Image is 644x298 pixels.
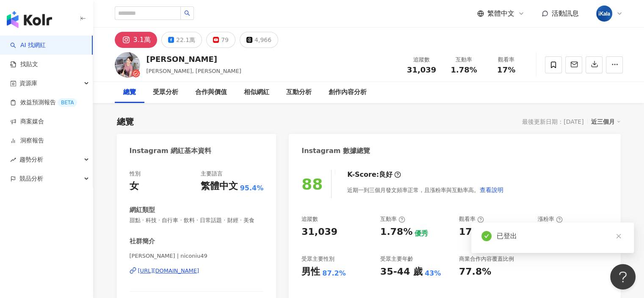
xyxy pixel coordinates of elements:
div: 觀看率 [459,215,484,223]
div: 女 [130,180,139,193]
div: Instagram 網紅基本資料 [130,146,212,156]
div: 4,966 [254,34,271,46]
div: K-Score : [347,170,401,179]
span: search [184,10,190,16]
div: 88 [301,175,323,193]
div: 1.78% [380,226,412,239]
div: 已登出 [497,231,624,241]
div: 優秀 [415,229,428,238]
div: 男性 [301,265,320,279]
div: 性別 [130,170,141,178]
div: 觀看率 [490,56,522,64]
span: 1.78% [451,66,477,74]
div: 互動率 [448,56,480,64]
div: 31,039 [301,226,337,239]
div: 追蹤數 [406,56,438,64]
iframe: Help Scout Beacon - Open [610,264,636,290]
span: 甜點 · 科技 · 自行車 · 飲料 · 日常話題 · 財經 · 美食 [130,217,264,224]
span: 活動訊息 [552,9,579,17]
div: 總覽 [117,116,134,128]
span: 資源庫 [19,74,37,93]
div: 互動率 [380,215,405,223]
span: 繁體中文 [487,9,514,18]
div: 87.2% [322,269,346,278]
a: [URL][DOMAIN_NAME] [130,267,264,275]
div: 22.1萬 [176,34,195,46]
div: 受眾主要年齡 [380,255,413,263]
span: rise [10,157,16,163]
span: 31,039 [407,65,436,74]
div: 35-44 歲 [380,265,423,279]
img: KOL Avatar [115,52,140,78]
div: [PERSON_NAME] [146,54,241,64]
img: logo [7,11,52,28]
div: 追蹤數 [301,215,318,223]
div: Instagram 數據總覽 [301,146,370,156]
div: [URL][DOMAIN_NAME] [138,267,199,275]
button: 4,966 [240,32,278,48]
div: 17% [459,226,481,239]
div: 網紅類型 [130,206,155,214]
span: check-circle [481,231,492,241]
div: 受眾主要性別 [301,255,334,263]
div: 最後更新日期：[DATE] [522,118,583,125]
a: 洞察報告 [10,136,44,145]
span: 95.4% [240,184,264,193]
a: 商案媒合 [10,117,44,126]
span: close [616,233,622,239]
button: 3.1萬 [115,32,157,48]
img: cropped-ikala-app-icon-2.png [596,6,612,22]
span: 17% [497,66,515,74]
div: 總覽 [123,87,136,97]
div: 近三個月 [591,116,621,127]
span: [PERSON_NAME], [PERSON_NAME] [146,68,241,74]
div: 主要語言 [201,170,223,178]
button: 22.1萬 [161,32,202,48]
div: 相似網紅 [244,87,269,97]
span: [PERSON_NAME] | niconiu49 [130,252,264,260]
a: searchAI 找網紅 [10,41,46,50]
div: 創作內容分析 [329,87,367,97]
div: 互動分析 [286,87,312,97]
div: 受眾分析 [153,87,178,97]
div: 繁體中文 [201,180,238,193]
span: 競品分析 [19,169,43,188]
div: 良好 [379,170,392,179]
a: 效益預測報告BETA [10,98,77,107]
div: 近期一到三個月發文頻率正常，且漲粉率與互動率高。 [347,181,504,198]
div: 漲粉率 [538,215,563,223]
div: 商業合作內容覆蓋比例 [459,255,514,263]
a: 找貼文 [10,60,38,69]
div: 合作與價值 [195,87,227,97]
span: 查看說明 [480,187,503,193]
div: 77.8% [459,265,491,279]
span: 趨勢分析 [19,150,43,169]
button: 79 [206,32,235,48]
div: 3.1萬 [133,34,151,46]
div: 79 [221,34,229,46]
button: 查看說明 [479,181,504,198]
div: 社群簡介 [130,237,155,246]
div: 43% [425,269,441,278]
